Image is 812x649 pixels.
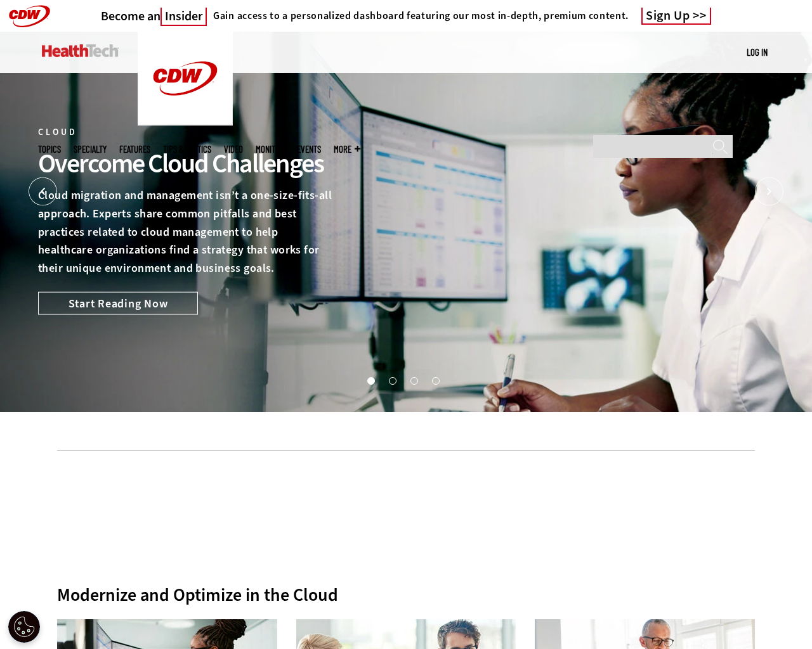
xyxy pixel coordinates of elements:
[38,292,198,314] a: Start Reading Now
[410,377,417,383] button: 3 of 4
[367,377,374,383] button: 1 of 4
[42,44,119,57] img: Home
[8,611,40,643] div: Cookie Settings
[101,8,207,24] h3: Become an
[747,46,768,58] a: Log in
[138,115,233,129] a: CDW
[57,584,755,606] div: Modernize and Optimize in the Cloud
[38,145,61,154] span: Topics
[207,10,629,22] a: Gain access to a personalized dashboard featuring our most in-depth, premium content.
[755,177,783,206] button: Next
[641,8,711,25] a: Sign Up
[74,145,107,154] span: Specialty
[175,470,637,527] iframe: advertisement
[38,186,332,278] p: Cloud migration and management isn’t a one-size-fits-all approach. Experts share common pitfalls ...
[160,8,207,26] span: Insider
[297,145,321,154] a: Events
[213,10,629,22] h4: Gain access to a personalized dashboard featuring our most in-depth, premium content.
[8,611,40,643] button: Open Preferences
[334,145,360,154] span: More
[389,377,395,383] button: 2 of 4
[163,145,211,154] a: Tips & Tactics
[256,145,284,154] a: MonITor
[101,8,207,24] a: Become anInsider
[119,145,150,154] a: Features
[138,32,233,125] img: Home
[38,146,332,181] div: Overcome Cloud Challenges
[432,377,438,383] button: 4 of 4
[224,145,243,154] a: Video
[29,177,57,206] button: Prev
[747,46,768,59] div: User menu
